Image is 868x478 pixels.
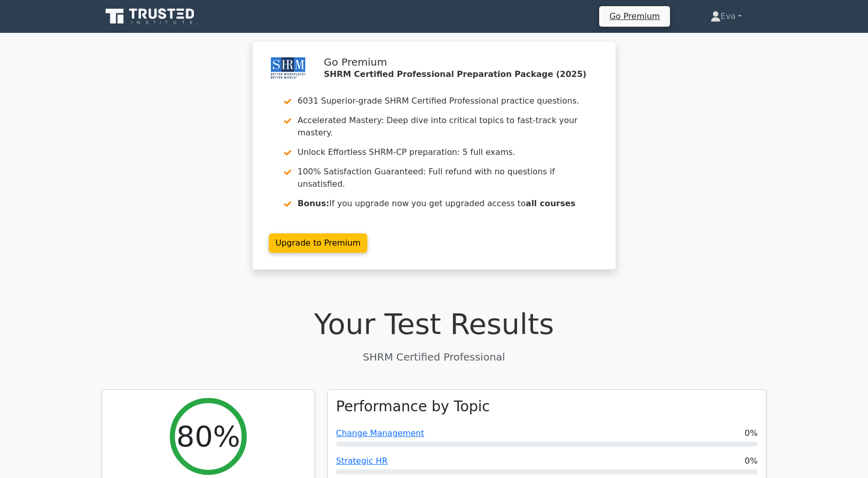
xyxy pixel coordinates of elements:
[336,398,490,415] h3: Performance by Topic
[336,428,424,438] a: Change Management
[269,233,367,253] a: Upgrade to Premium
[745,427,758,440] span: 0%
[336,456,388,466] a: Strategic HR
[102,307,766,341] h1: Your Test Results
[176,419,240,453] h2: 80%
[686,6,766,27] a: Eva
[102,349,766,365] p: SHRM Certified Professional
[603,9,666,23] a: Go Premium
[745,455,758,467] span: 0%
